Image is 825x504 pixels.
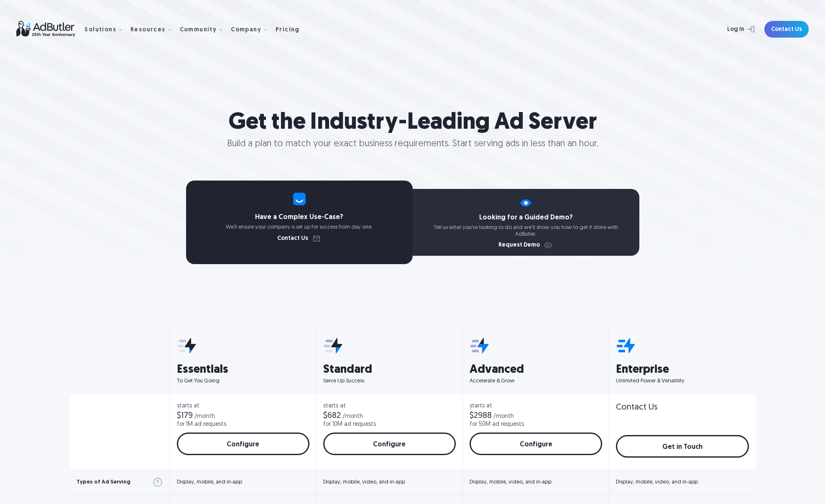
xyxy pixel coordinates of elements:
[413,214,639,221] h4: Looking for a Guided Demo?
[186,224,413,231] p: We’ll ensure your company is set up for success from day one.
[177,479,242,485] div: Display, mobile, and in-app
[470,403,602,409] div: starts at
[231,27,261,33] div: Company
[498,242,553,248] a: Request Demo
[323,364,456,376] h3: Standard
[323,479,405,485] div: Display, mobile, video, and in-app
[276,25,307,33] a: Pricing
[84,16,129,43] div: Solutions
[616,377,748,385] p: Unlimited Power & Versatility
[177,377,309,385] p: To Get You Going
[323,422,376,428] div: for 10M ad requests
[323,403,456,409] div: starts at
[276,27,300,33] div: Pricing
[705,21,759,38] a: Log In
[77,479,130,485] div: Types of Ad Serving
[177,403,309,409] div: starts at
[470,479,552,485] div: Display, mobile, video, and in-app
[84,27,116,33] div: Solutions
[180,16,230,43] div: Community
[342,414,363,420] div: /month
[470,364,602,376] h3: Advanced
[616,364,748,376] h3: Enterprise
[323,433,456,455] a: Configure
[616,435,748,458] a: Get in Touch
[194,414,215,420] div: /month
[470,422,524,428] div: for 50M ad requests
[130,16,178,43] div: Resources
[277,236,322,242] a: Contact Us
[616,403,657,412] div: Contact Us
[186,214,413,221] h4: Have a Complex Use-Case?
[470,412,492,420] div: $2988
[177,422,226,428] div: for 1M ad requests
[231,16,274,43] div: Company
[323,412,341,420] div: $682
[180,27,217,33] div: Community
[616,479,698,485] div: Display, mobile, video, and in-app
[470,377,602,385] p: Accelerate & Grow
[323,377,456,385] p: Serve Up Success
[177,412,193,420] div: $179
[493,414,514,420] div: /month
[177,433,309,455] a: Configure
[470,433,602,455] a: Configure
[764,21,809,38] a: Contact Us
[413,224,639,237] p: Tell us what you're looking to do and we'll show you how to get it done with AdButler.
[177,364,309,376] h3: Essentials
[130,27,166,33] div: Resources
